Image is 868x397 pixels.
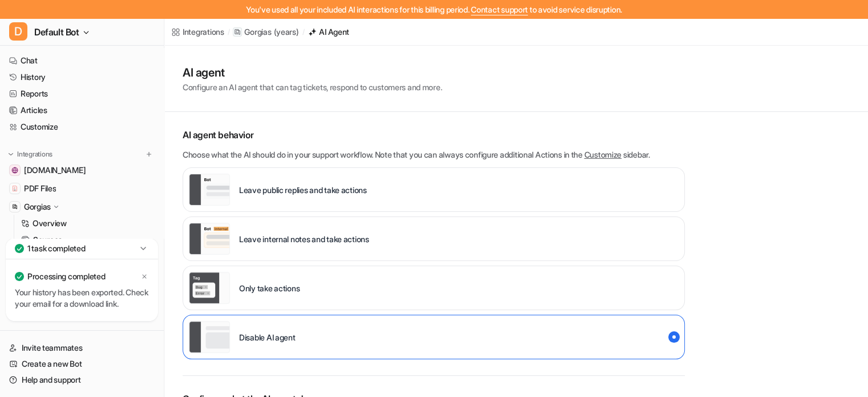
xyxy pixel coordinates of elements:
p: Gorgias [244,26,271,38]
p: Processing completed [27,271,105,282]
p: Disable AI agent [239,331,296,343]
a: Articles [5,102,159,118]
span: / [302,27,305,37]
a: Sources [17,232,159,248]
img: PDF Files [11,185,18,192]
button: Integrations [5,149,56,160]
p: Leave public replies and take actions [239,184,367,196]
img: Gorgias [11,203,18,210]
img: Leave public replies and take actions [189,174,230,206]
a: Reports [5,86,159,102]
a: Create a new Bot [5,356,159,372]
p: Overview [33,218,67,229]
img: expand menu [7,150,15,158]
p: ( years ) [273,26,298,38]
div: paused::disabled [183,315,685,359]
a: AI Agent [308,26,349,38]
span: Contact support [471,5,528,14]
p: Gorgias [24,201,51,212]
a: Integrations [171,26,224,38]
div: AI Agent [319,26,349,38]
p: Choose what the AI should do in your support workflow. Note that you can always configure additio... [183,149,685,161]
a: PDF FilesPDF Files [5,181,159,197]
p: Sources [33,234,62,246]
a: Gorgias(years) [233,26,298,38]
span: PDF Files [24,183,56,194]
img: Leave internal notes and take actions [189,223,230,255]
a: Customize [5,119,159,135]
h1: AI agent [183,64,442,81]
p: Only take actions [239,282,300,294]
p: Your history has been exported. Check your email for a download link. [15,287,149,310]
span: [DOMAIN_NAME] [24,165,86,176]
img: menu_add.svg [145,150,153,158]
p: 1 task completed [27,243,86,254]
span: D [9,22,27,41]
div: live::external_reply [183,167,685,212]
img: help.years.com [11,167,18,174]
a: help.years.com[DOMAIN_NAME] [5,162,159,178]
p: Integrations [17,150,53,159]
div: live::disabled [183,266,685,310]
img: Only take actions [189,272,230,304]
a: Invite teammates [5,340,159,356]
p: Leave internal notes and take actions [239,233,369,245]
a: Chat [5,53,159,69]
img: Disable AI agent [189,321,230,353]
div: Integrations [183,26,224,38]
a: Help and support [5,372,159,388]
a: Overview [17,215,159,231]
span: Default Bot [34,24,79,40]
a: Customize [584,150,621,159]
p: AI agent behavior [183,128,685,142]
span: / [228,27,230,37]
p: Configure an AI agent that can tag tickets, respond to customers and more. [183,81,442,93]
a: History [5,69,159,85]
div: live::internal_reply [183,216,685,261]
